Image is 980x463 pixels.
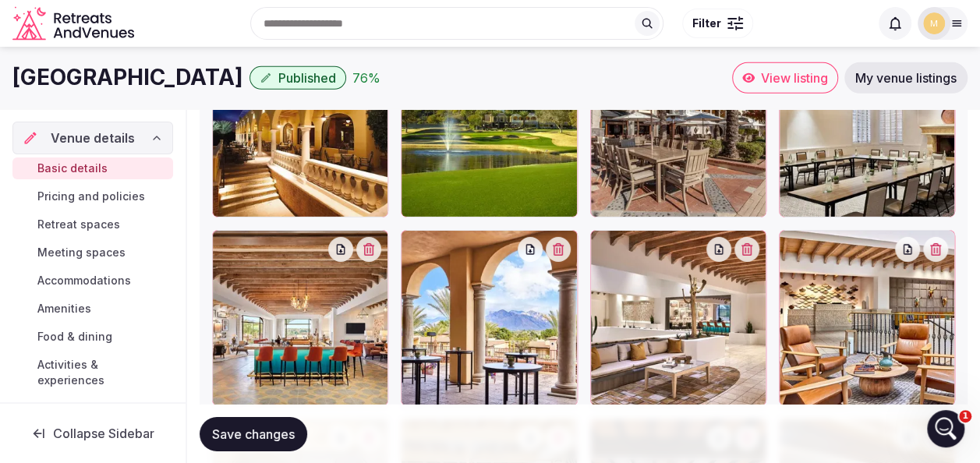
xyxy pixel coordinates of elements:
div: Omni-Tucson-National-Resort-retreat-venue-United-States-amenities-4.jpg [212,230,388,406]
button: Save changes [200,416,307,451]
svg: Retreats and Venues company logo [12,6,137,41]
a: Location [12,398,173,419]
div: Omni-Tucson-National-Resort-retreat-venue-United-States-amenities-14.jpg [212,41,388,217]
span: Basic details [37,161,108,176]
a: Food & dining [12,326,173,348]
div: Omni-Tucson-National-Resort-retreat-venue-United-States-amenities-1.jpg [401,41,577,217]
button: 76% [352,69,380,87]
span: Venue details [51,129,135,147]
span: Food & dining [37,329,112,345]
div: Omni-Tucson-National-Resort-retreat-venue-United-States-amenities-6.jpg [401,230,577,406]
div: Omni-Tucson-National-Resort-retreat-venue-United-States-amenities-3.jpg [779,41,955,217]
a: Accommodations [12,270,173,292]
span: Amenities [37,301,91,316]
img: michael.reyes [923,12,945,34]
span: Accommodations [37,273,131,288]
span: 1 [959,410,971,422]
a: View listing [732,62,838,94]
span: Pricing and policies [37,189,145,204]
span: Retreat spaces [37,217,120,232]
iframe: Intercom live chat [927,410,964,447]
span: Save changes [212,426,295,441]
span: My venue listings [855,70,957,86]
span: Filter [692,16,721,31]
span: Meeting spaces [37,245,126,260]
div: Omni-Tucson-National-Resort-retreat-venue-United-States-amenities-7.jpg [590,230,766,406]
button: Published [249,66,346,90]
div: 76 % [352,69,380,87]
span: Published [278,70,336,86]
a: Visit the homepage [12,6,137,41]
a: Amenities [12,298,173,320]
span: Activities & experiences [37,357,167,388]
span: Location [37,401,85,416]
a: Activities & experiences [12,354,173,391]
button: Collapse Sidebar [12,416,173,451]
a: Retreat spaces [12,214,173,235]
a: Basic details [12,157,173,179]
a: Pricing and policies [12,186,173,207]
button: Filter [682,9,753,38]
div: Omni-Tucson-National-Resort-retreat-venue-United-States-amenities-8.jpg [779,230,955,406]
a: My venue listings [844,62,968,94]
span: Collapse Sidebar [53,426,154,441]
h1: [GEOGRAPHIC_DATA] [12,62,243,93]
a: Meeting spaces [12,242,173,263]
div: Omni-Tucson-National-Resort-retreat-venue-United-States-amenities-2.jpg [590,41,766,217]
span: View listing [761,70,828,86]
